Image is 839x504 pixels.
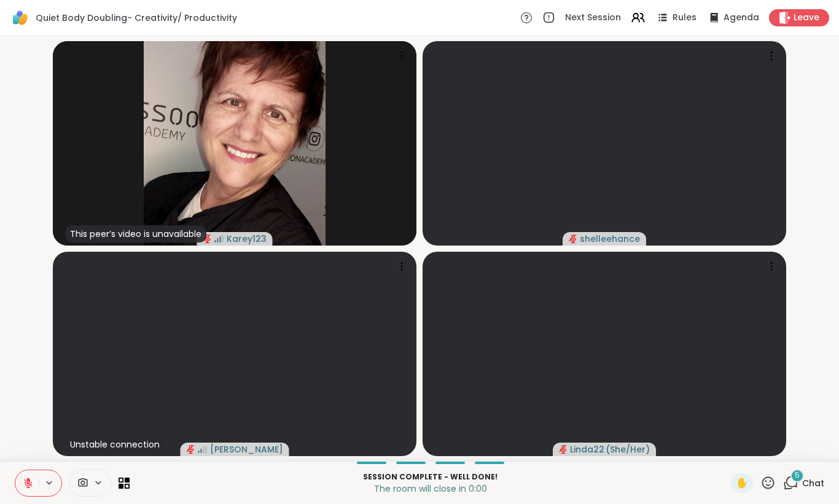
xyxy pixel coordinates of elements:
[187,445,195,454] span: audio-muted
[36,12,237,24] span: Quiet Body Doubling- Creativity/ Productivity
[795,470,800,481] span: 5
[65,436,165,453] div: Unstable connection
[570,443,604,456] span: Linda22
[10,7,31,28] img: ShareWell Logomark
[144,41,326,246] img: Karey123
[736,476,748,490] span: ✋
[210,443,283,456] span: [PERSON_NAME]
[65,225,206,242] div: This peer’s video is unavailable
[137,483,724,495] p: The room will close in 0:00
[794,12,819,24] span: Leave
[203,235,212,243] span: audio-muted
[565,12,621,24] span: Next Session
[559,445,568,454] span: audio-muted
[673,12,697,24] span: Rules
[227,233,267,245] span: Karey123
[802,477,824,489] span: Chat
[606,443,650,456] span: ( She/Her )
[724,12,759,24] span: Agenda
[569,235,577,243] span: audio-muted
[580,233,640,245] span: shelleehance
[137,471,724,483] p: Session Complete - well done!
